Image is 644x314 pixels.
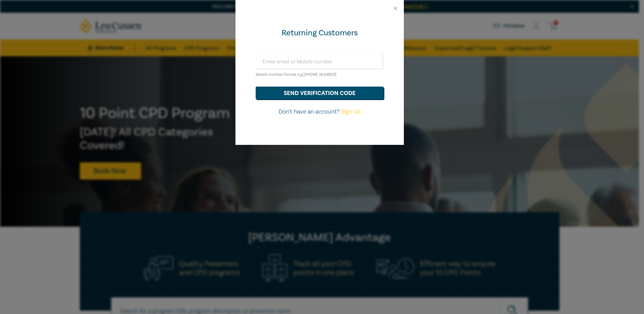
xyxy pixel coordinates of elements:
a: Sign Up [341,108,361,116]
div: Returning Customers [256,28,384,38]
button: Close [392,5,398,11]
input: Enter email or Mobile number [256,54,384,70]
small: Mobile number format e.g [PHONE_NUMBER] [256,72,336,77]
p: Don't have an account? [256,107,384,116]
button: send verification code [256,87,384,99]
